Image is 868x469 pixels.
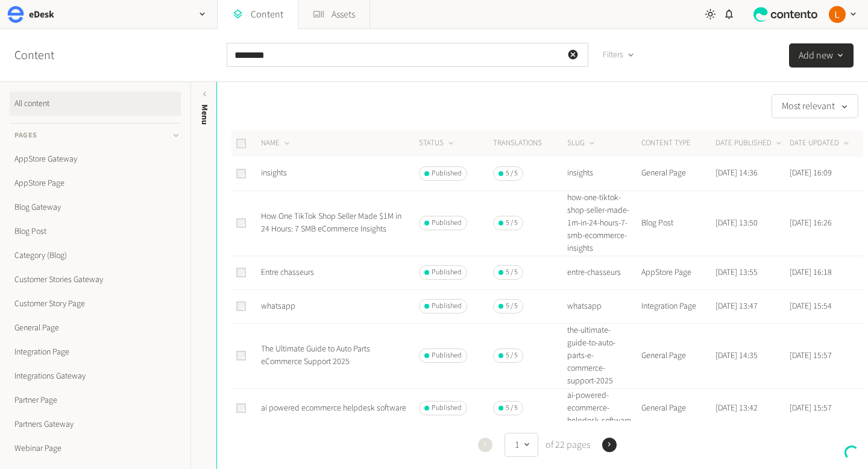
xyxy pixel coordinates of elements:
button: Most relevant [772,94,858,118]
span: Published [432,301,462,312]
time: [DATE] 14:36 [715,167,758,179]
a: Blog Post [10,219,181,244]
time: [DATE] 15:57 [790,350,832,362]
button: 1 [505,433,538,457]
td: Integration Page [641,289,715,323]
span: Published [432,403,462,414]
a: AppStore Page [10,171,181,195]
td: whatsapp [567,289,641,323]
a: Category (Blog) [10,244,181,268]
button: DATE PUBLISHED [715,137,784,150]
img: Laura Kane [829,6,846,23]
span: 5 / 5 [506,218,518,228]
span: Menu [198,104,211,125]
time: [DATE] 13:50 [715,217,758,229]
button: NAME [261,137,292,150]
span: 5 / 5 [506,168,518,179]
a: whatsapp [261,300,295,312]
a: Partner Page [10,388,181,412]
td: insights [567,157,641,190]
time: [DATE] 15:57 [790,402,832,414]
td: the-ultimate-guide-to-auto-parts-e-commerce-support-2025 [567,323,641,388]
a: Entre chasseurs [261,266,314,279]
img: eDesk [7,6,24,23]
td: ai-powered-ecommerce-helpdesk-software [567,388,641,428]
th: CONTENT TYPE [641,130,715,157]
button: SLUG [567,137,597,150]
span: 5 / 5 [506,403,518,414]
a: Customer Story Page [10,292,181,316]
th: Translations [492,130,567,157]
time: [DATE] 13:42 [715,402,758,414]
span: 5 / 5 [506,301,518,312]
h2: Content [14,46,82,65]
td: Blog Post [641,190,715,256]
button: DATE UPDATED [790,137,851,150]
h2: eDesk [29,7,54,22]
a: ai powered ecommerce helpdesk software [261,402,406,414]
time: [DATE] 15:54 [790,300,832,312]
button: Filters [593,43,644,67]
a: Integrations Gateway [10,364,181,388]
td: General Page [641,157,715,190]
a: The Ultimate Guide to Auto Parts eCommerce Support 2025 [261,343,370,368]
a: All content [10,92,181,116]
button: STATUS [419,137,456,150]
time: [DATE] 16:09 [790,167,832,179]
span: 5 / 5 [506,267,518,278]
a: Blog Gateway [10,195,181,219]
td: AppStore Page [641,256,715,289]
a: General Page [10,316,181,340]
a: Webinar Page [10,436,181,461]
a: Integration Page [10,340,181,364]
span: Published [432,267,462,278]
time: [DATE] 16:18 [790,266,832,279]
span: Published [432,350,462,361]
time: [DATE] 16:26 [790,217,832,229]
button: Add new [789,43,854,68]
td: General Page [641,388,715,428]
span: Published [432,168,462,179]
a: insights [261,167,287,179]
td: how-one-tiktok-shop-seller-made-1m-in-24-hours-7-smb-ecommerce-insights [567,190,641,256]
span: 5 / 5 [506,350,518,361]
td: General Page [641,323,715,388]
span: Pages [14,130,37,141]
a: How One TikTok Shop Seller Made $1M in 24 Hours: 7 SMB eCommerce Insights [261,210,401,235]
td: entre-chasseurs [567,256,641,289]
a: AppStore Gateway [10,147,181,171]
time: [DATE] 14:35 [715,350,758,362]
a: Partners Gateway [10,412,181,436]
span: Filters [603,49,623,61]
time: [DATE] 13:47 [715,300,758,312]
time: [DATE] 13:55 [715,266,758,279]
a: Customer Stories Gateway [10,268,181,292]
span: Published [432,218,462,228]
span: of 22 pages [543,438,590,452]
